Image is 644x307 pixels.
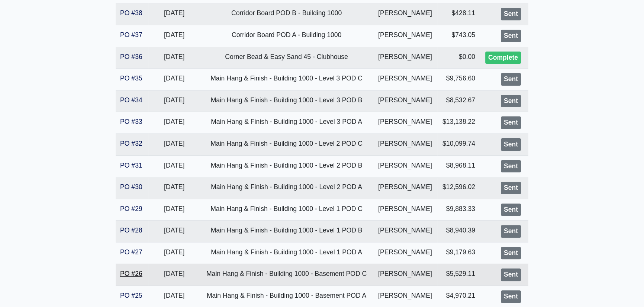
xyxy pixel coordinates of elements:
div: Sent [501,73,521,86]
a: PO #29 [120,205,142,212]
td: Main Hang & Finish - Building 1000 - Level 1 POD B [200,221,373,242]
div: Sent [501,116,521,129]
div: Sent [501,138,521,151]
td: [PERSON_NAME] [373,47,437,69]
div: Sent [501,290,521,303]
a: PO #37 [120,31,142,39]
a: PO #31 [120,162,142,169]
a: PO #27 [120,248,142,256]
td: Main Hang & Finish - Building 1000 - Level 2 POD A [200,177,373,199]
td: [DATE] [148,112,200,134]
td: [DATE] [148,177,200,199]
td: $428.11 [437,3,480,25]
td: $9,883.33 [437,199,480,221]
td: [PERSON_NAME] [373,112,437,134]
td: $9,756.60 [437,69,480,90]
td: Main Hang & Finish - Building 1000 - Level 1 POD C [200,199,373,221]
div: Sent [501,182,521,194]
td: $12,596.02 [437,177,480,199]
div: Sent [501,8,521,20]
td: $8,940.39 [437,221,480,242]
td: [DATE] [148,69,200,90]
td: $0.00 [437,47,480,69]
td: $13,138.22 [437,112,480,134]
td: [PERSON_NAME] [373,199,437,221]
td: Main Hang & Finish - Building 1000 - Level 2 POD C [200,133,373,155]
td: Corridor Board POD A - Building 1000 [200,25,373,47]
div: Sent [501,160,521,173]
div: Sent [501,204,521,216]
div: Sent [501,95,521,108]
td: [PERSON_NAME] [373,177,437,199]
td: [DATE] [148,264,200,286]
td: [PERSON_NAME] [373,133,437,155]
td: $10,099.74 [437,133,480,155]
a: PO #28 [120,227,142,234]
td: Main Hang & Finish - Building 1000 - Level 2 POD B [200,155,373,177]
td: [DATE] [148,242,200,264]
td: Main Hang & Finish - Building 1000 - Level 3 POD C [200,69,373,90]
td: [PERSON_NAME] [373,3,437,25]
td: [DATE] [148,47,200,69]
td: $8,532.67 [437,90,480,112]
td: [DATE] [148,3,200,25]
td: [DATE] [148,155,200,177]
div: Sent [501,225,521,238]
td: [DATE] [148,199,200,221]
td: $8,968.11 [437,155,480,177]
div: Sent [501,247,521,260]
a: PO #32 [120,140,142,147]
td: $743.05 [437,25,480,47]
td: Main Hang & Finish - Building 1000 - Level 3 POD B [200,90,373,112]
div: Sent [501,30,521,42]
td: [PERSON_NAME] [373,90,437,112]
td: Main Hang & Finish - Building 1000 - Level 1 POD A [200,242,373,264]
div: Sent [501,268,521,281]
a: PO #26 [120,270,142,277]
a: PO #34 [120,96,142,104]
td: [PERSON_NAME] [373,264,437,286]
td: Main Hang & Finish - Building 1000 - Level 3 POD A [200,112,373,134]
td: [PERSON_NAME] [373,155,437,177]
a: PO #25 [120,292,142,299]
td: Main Hang & Finish - Building 1000 - Basement POD C [200,264,373,286]
td: [PERSON_NAME] [373,221,437,242]
td: [PERSON_NAME] [373,242,437,264]
div: Complete [485,52,521,64]
a: PO #38 [120,9,142,17]
td: [DATE] [148,133,200,155]
td: [DATE] [148,221,200,242]
a: PO #30 [120,183,142,191]
a: PO #35 [120,75,142,82]
td: $9,179.63 [437,242,480,264]
a: PO #36 [120,53,142,60]
td: Corner Bead & Easy Sand 45 - Clubhouse [200,47,373,69]
a: PO #33 [120,118,142,125]
td: [DATE] [148,90,200,112]
td: [PERSON_NAME] [373,25,437,47]
td: $5,529.11 [437,264,480,286]
td: [DATE] [148,25,200,47]
td: Corridor Board POD B - Building 1000 [200,3,373,25]
td: [PERSON_NAME] [373,69,437,90]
